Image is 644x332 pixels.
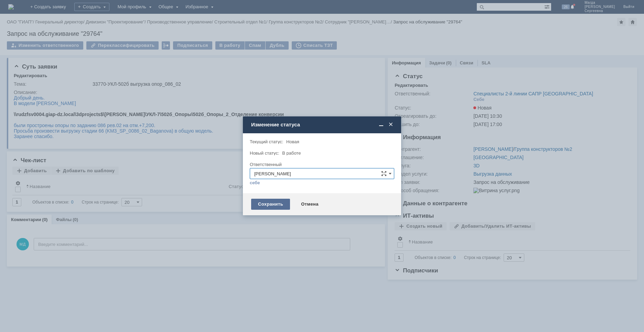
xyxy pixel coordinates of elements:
span: Новая [286,139,299,144]
span: В работе [282,151,301,156]
div: Изменение статуса [251,122,394,128]
a: себе [250,180,260,186]
span: Сложная форма [381,171,387,176]
div: Ответственный [250,162,393,167]
label: Новый статус: [250,151,279,156]
span: Свернуть (Ctrl + M) [378,122,385,128]
span: Закрыть [387,122,394,128]
label: Текущий статус: [250,139,283,144]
